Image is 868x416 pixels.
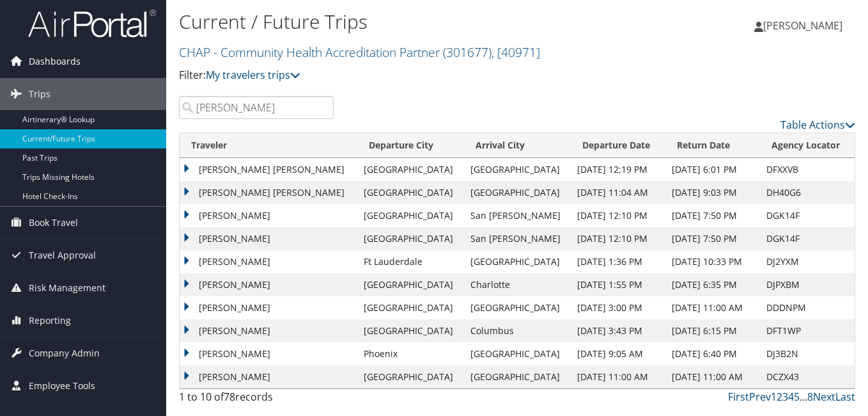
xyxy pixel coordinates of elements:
td: [GEOGRAPHIC_DATA] [464,365,571,388]
td: [GEOGRAPHIC_DATA] [357,273,464,296]
a: 5 [794,390,800,404]
td: [DATE] 1:55 PM [571,273,665,296]
a: Next [813,390,835,404]
td: [GEOGRAPHIC_DATA] [357,204,464,227]
h1: Current / Future Trips [179,8,630,35]
th: Traveler: activate to sort column ascending [180,133,357,158]
th: Return Date: activate to sort column ascending [665,133,759,158]
td: [GEOGRAPHIC_DATA] [357,296,464,319]
td: [DATE] 7:50 PM [665,227,759,250]
td: [GEOGRAPHIC_DATA] [357,181,464,204]
td: [PERSON_NAME] [180,365,357,388]
td: San [PERSON_NAME] [464,227,571,250]
td: [DATE] 3:43 PM [571,319,665,342]
td: [PERSON_NAME] [180,273,357,296]
a: Table Actions [780,118,855,132]
td: DGK14F [760,204,855,227]
td: [DATE] 9:03 PM [665,181,759,204]
a: 3 [782,390,788,404]
td: DJPXBM [760,273,855,296]
td: [PERSON_NAME] [180,319,357,342]
td: DFT1WP [760,319,855,342]
td: [PERSON_NAME] [PERSON_NAME] [180,158,357,181]
th: Arrival City: activate to sort column ascending [464,133,571,158]
td: [DATE] 11:00 AM [665,365,759,388]
td: [DATE] 1:36 PM [571,250,665,273]
td: San [PERSON_NAME] [464,204,571,227]
span: Travel Approval [29,239,96,271]
td: [PERSON_NAME] [180,204,357,227]
a: First [728,390,749,404]
td: [PERSON_NAME] [180,296,357,319]
td: [DATE] 10:33 PM [665,250,759,273]
td: DH40G6 [760,181,855,204]
span: Company Admin [29,337,100,369]
a: 4 [788,390,794,404]
td: [GEOGRAPHIC_DATA] [464,250,571,273]
a: CHAP - Community Health Accreditation Partner [179,44,540,61]
td: [DATE] 3:00 PM [571,296,665,319]
p: Filter: [179,67,630,84]
td: [DATE] 9:05 AM [571,342,665,365]
td: DFXXVB [760,158,855,181]
span: , [ 40971 ] [492,44,540,61]
td: [PERSON_NAME] [PERSON_NAME] [180,181,357,204]
td: [DATE] 12:19 PM [571,158,665,181]
td: DGK14F [760,227,855,250]
td: [DATE] 11:00 AM [665,296,759,319]
a: 8 [807,390,813,404]
td: [GEOGRAPHIC_DATA] [357,365,464,388]
td: [GEOGRAPHIC_DATA] [357,158,464,181]
span: [PERSON_NAME] [763,19,842,33]
span: Trips [29,78,50,110]
a: Last [835,390,855,404]
span: … [800,390,807,404]
td: [PERSON_NAME] [180,227,357,250]
td: Ft Lauderdale [357,250,464,273]
td: [GEOGRAPHIC_DATA] [464,342,571,365]
span: Reporting [29,305,71,337]
td: [GEOGRAPHIC_DATA] [464,158,571,181]
th: Agency Locator: activate to sort column ascending [760,133,855,158]
td: [GEOGRAPHIC_DATA] [464,296,571,319]
td: [DATE] 12:10 PM [571,204,665,227]
div: 1 to 10 of records [179,389,334,411]
td: Phoenix [357,342,464,365]
td: [GEOGRAPHIC_DATA] [357,227,464,250]
td: [DATE] 6:40 PM [665,342,759,365]
td: [DATE] 11:04 AM [571,181,665,204]
td: [GEOGRAPHIC_DATA] [464,181,571,204]
th: Departure City: activate to sort column ascending [357,133,464,158]
td: [PERSON_NAME] [180,342,357,365]
td: [DATE] 6:01 PM [665,158,759,181]
th: Departure Date: activate to sort column descending [571,133,665,158]
a: My travelers trips [206,68,300,82]
td: [DATE] 6:35 PM [665,273,759,296]
a: 1 [771,390,777,404]
td: [DATE] 12:10 PM [571,227,665,250]
td: [PERSON_NAME] [180,250,357,273]
a: [PERSON_NAME] [754,6,855,45]
span: Book Travel [29,207,78,239]
td: DCZX43 [760,365,855,388]
td: Columbus [464,319,571,342]
span: ( 301677 ) [443,44,492,61]
img: airportal-logo.png [28,8,156,38]
span: Dashboards [29,45,81,77]
a: Prev [749,390,771,404]
td: [GEOGRAPHIC_DATA] [357,319,464,342]
td: [DATE] 11:00 AM [571,365,665,388]
td: DJ3B2N [760,342,855,365]
td: [DATE] 6:15 PM [665,319,759,342]
span: Risk Management [29,272,105,304]
input: Search Traveler or Arrival City [179,96,334,119]
td: DDDNPM [760,296,855,319]
span: 78 [224,390,235,404]
td: DJ2YXM [760,250,855,273]
a: 2 [777,390,782,404]
td: Charlotte [464,273,571,296]
span: Employee Tools [29,370,95,402]
td: [DATE] 7:50 PM [665,204,759,227]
